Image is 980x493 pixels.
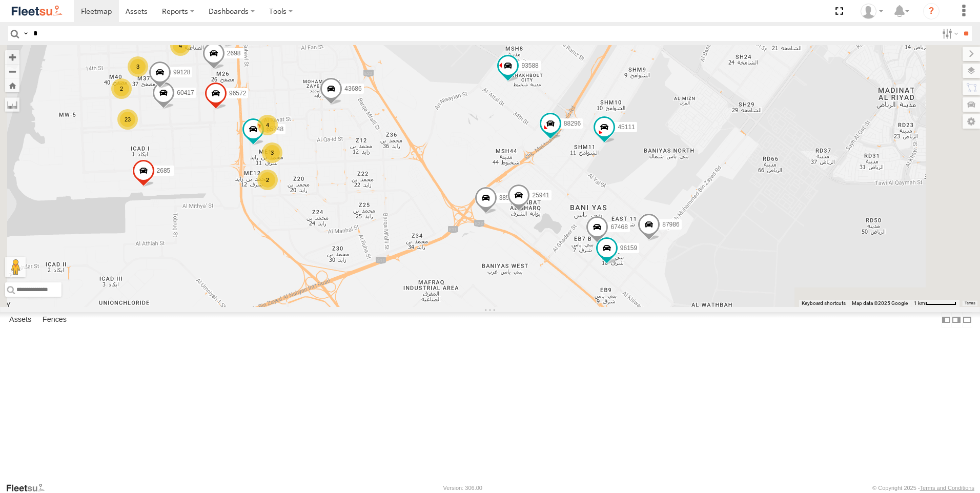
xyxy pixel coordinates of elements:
span: 60417 [177,89,194,96]
button: Map Scale: 1 km per 57 pixels [911,300,959,307]
button: Zoom out [5,64,19,78]
label: Measure [5,97,19,112]
a: Terms and Conditions [920,485,974,491]
span: 99128 [173,69,190,76]
label: Dock Summary Table to the Right [951,312,962,327]
span: 96159 [620,244,637,252]
span: 2685 [157,167,171,174]
span: 2698 [227,49,241,56]
span: 96572 [229,90,246,97]
div: Version: 306.00 [443,485,482,491]
button: Zoom in [5,50,19,64]
div: 2 [257,170,278,190]
div: © Copyright 2025 - [872,485,974,491]
a: Terms (opens in new tab) [965,301,975,305]
span: 38532 [499,194,516,201]
div: 3 [128,56,148,77]
label: Hide Summary Table [962,312,972,327]
span: 1 km [914,300,925,306]
span: 87986 [662,221,679,228]
img: fleetsu-logo-horizontal.svg [10,4,64,18]
i: ? [923,3,940,19]
label: Search Query [22,26,30,41]
span: 88296 [564,119,581,127]
label: Dock Summary Table to the Left [941,312,951,327]
span: 25941 [532,192,549,199]
button: Keyboard shortcuts [802,300,846,307]
span: Map data ©2025 Google [852,300,908,306]
a: Visit our Website [6,483,53,493]
div: 4 [257,115,278,135]
span: 93588 [521,62,538,69]
div: 2 [111,78,132,99]
div: 4 [170,35,191,56]
div: Mohamed Ashif [857,4,887,19]
label: Map Settings [963,114,980,129]
span: 45111 [618,123,635,130]
label: Search Filter Options [938,26,960,41]
div: 23 [117,109,138,130]
span: 43686 [344,85,361,92]
label: Fences [37,313,72,327]
div: 3 [262,142,282,163]
button: Drag Pegman onto the map to open Street View [5,257,26,277]
span: 67468 [610,223,627,231]
label: Assets [4,313,36,327]
button: Zoom Home [5,78,19,92]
